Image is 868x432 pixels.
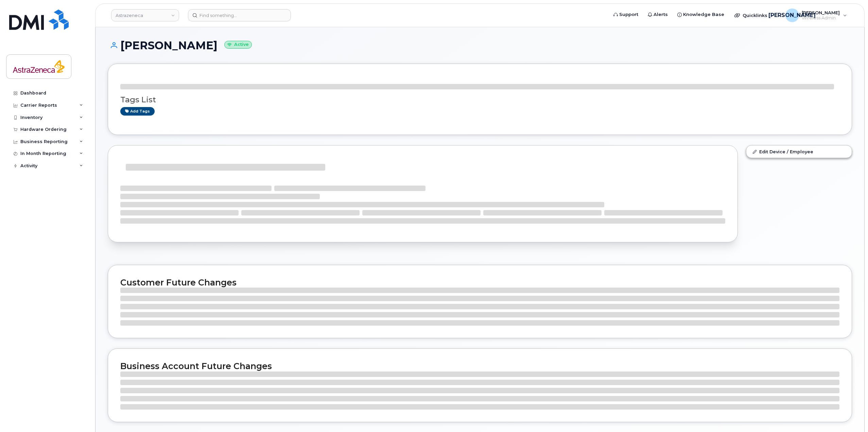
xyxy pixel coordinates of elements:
h3: Tags List [120,96,839,104]
a: Add tags [120,107,155,116]
h2: Business Account Future Changes [120,361,839,371]
small: Active [224,41,252,49]
h2: Customer Future Changes [120,277,839,288]
h1: [PERSON_NAME] [108,39,852,51]
a: Edit Device / Employee [746,145,852,158]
